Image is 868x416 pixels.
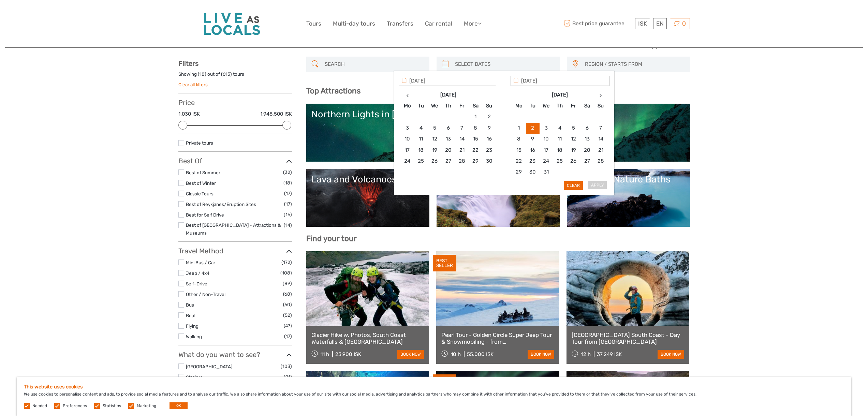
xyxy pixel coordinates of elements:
[539,156,553,167] td: 24
[186,170,220,175] a: Best of Summer
[469,145,482,155] td: 22
[186,313,196,318] a: Boat
[63,403,87,409] label: Preferences
[284,322,292,330] span: (47)
[333,19,375,29] a: Multi-day tours
[400,156,414,167] td: 24
[512,100,526,111] th: Mo
[512,134,526,145] td: 8
[17,377,851,416] div: We use cookies to personalise content and ads, to provide social media features and to analyse ou...
[441,145,455,155] td: 20
[414,156,428,167] td: 25
[539,167,553,178] td: 31
[469,100,482,111] th: Sa
[414,122,428,133] td: 4
[441,331,554,345] a: Pearl Tour - Golden Circle Super Jeep Tour & Snowmobiling - from [GEOGRAPHIC_DATA]
[455,145,469,155] td: 21
[306,86,361,95] b: Top Attractions
[452,58,556,70] input: SELECT DATES
[186,334,202,339] a: Walking
[482,112,496,122] td: 2
[580,100,594,111] th: Sa
[658,350,684,359] a: book now
[539,100,553,111] th: We
[321,351,329,357] span: 11 h
[186,302,194,308] a: Bus
[526,145,539,155] td: 16
[441,156,455,167] td: 27
[322,58,426,70] input: SEARCH
[281,258,292,266] span: (172)
[526,134,539,145] td: 9
[482,134,496,145] td: 16
[451,351,461,357] span: 10 h
[283,290,292,298] span: (68)
[567,122,580,133] td: 5
[594,100,607,111] th: Su
[512,156,526,167] td: 22
[284,211,292,219] span: (16)
[580,156,594,167] td: 27
[428,100,441,111] th: We
[170,402,188,409] button: OK
[553,100,567,111] th: Th
[178,247,292,255] h3: Travel Method
[553,145,567,155] td: 18
[572,174,685,196] div: Lagoons, Nature Baths and Spas
[24,384,844,390] h5: This website uses cookies
[137,403,156,409] label: Marketing
[553,156,567,167] td: 25
[283,168,292,176] span: (32)
[455,156,469,167] td: 28
[594,122,607,133] td: 7
[567,145,580,155] td: 19
[638,20,647,27] span: ISK
[539,134,553,145] td: 10
[306,19,321,29] a: Tours
[284,332,292,340] span: (17)
[284,221,292,229] span: (14)
[580,145,594,155] td: 20
[311,109,685,157] a: Northern Lights in [GEOGRAPHIC_DATA]
[283,311,292,319] span: (52)
[280,269,292,277] span: (108)
[311,109,685,120] div: Northern Lights in [GEOGRAPHIC_DATA]
[581,351,591,357] span: 12 h
[597,351,622,357] div: 37.249 ISK
[653,18,667,29] div: EN
[400,122,414,133] td: 3
[400,145,414,155] td: 17
[469,156,482,167] td: 29
[281,362,292,370] span: (103)
[442,174,555,222] a: Golden Circle
[482,145,496,155] td: 23
[186,180,216,186] a: Best of Winter
[526,89,594,100] th: [DATE]
[567,134,580,145] td: 12
[186,364,232,369] a: [GEOGRAPHIC_DATA]
[580,122,594,133] td: 6
[562,18,633,29] span: Best price guarantee
[284,373,292,381] span: (91)
[283,301,292,309] span: (60)
[186,212,224,218] a: Best for Self Drive
[567,100,580,111] th: Fr
[512,145,526,155] td: 15
[186,281,207,286] a: Self-Drive
[582,59,687,70] button: REGION / STARTS FROM
[186,191,214,196] a: Classic Tours
[567,156,580,167] td: 26
[178,110,200,118] label: 1.030 ISK
[335,351,361,357] div: 23.900 ISK
[594,134,607,145] td: 14
[425,19,452,29] a: Car rental
[186,222,281,236] a: Best of [GEOGRAPHIC_DATA] - Attractions & Museums
[681,20,687,27] span: 0
[186,260,215,265] a: Mini Bus / Car
[572,331,685,345] a: [GEOGRAPHIC_DATA] South Coast - Day Tour from [GEOGRAPHIC_DATA]
[553,122,567,133] td: 4
[564,181,583,190] button: Clear
[260,110,292,118] label: 1.948.500 ISK
[455,100,469,111] th: Fr
[512,122,526,133] td: 1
